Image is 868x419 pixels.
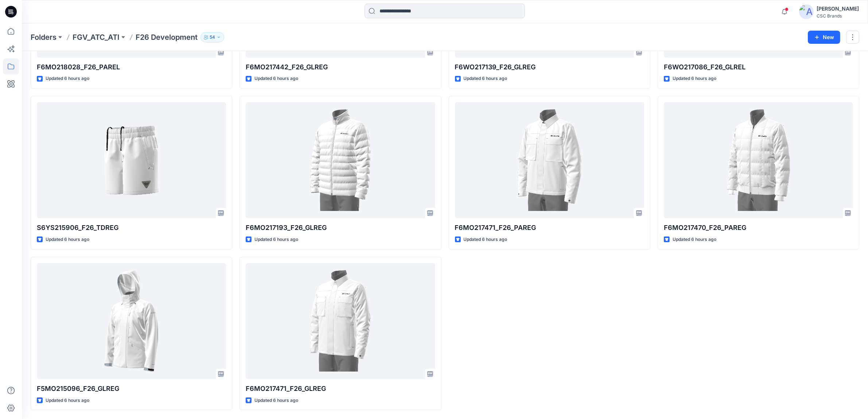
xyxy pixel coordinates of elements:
[455,223,644,233] p: F6MO217471_F26_PAREG
[246,62,435,72] p: F6MO217442_F26_GLREG
[246,102,435,218] a: F6MO217193_F26_GLREG
[136,32,198,42] p: F26 Development
[46,397,89,404] p: Updated 6 hours ago
[246,384,435,394] p: F6MO217471_F26_GLREG
[254,236,298,243] p: Updated 6 hours ago
[37,223,226,233] p: S6YS215906_F26_TDREG
[246,223,435,233] p: F6MO217193_F26_GLREG
[73,32,120,42] a: FGV_ATC_ATI
[808,31,840,44] button: New
[37,384,226,394] p: F5MO215096_F26_GLREG
[201,32,224,42] button: 54
[455,102,644,218] a: F6MO217471_F26_PAREG
[210,33,215,41] p: 54
[455,62,644,72] p: F6WO217139_F26_GLREG
[37,102,226,218] a: S6YS215906_F26_TDREG
[673,75,716,82] p: Updated 6 hours ago
[664,223,853,233] p: F6MO217470_F26_PAREG
[254,75,298,82] p: Updated 6 hours ago
[673,236,716,243] p: Updated 6 hours ago
[37,263,226,379] a: F5MO215096_F26_GLREG
[254,397,298,404] p: Updated 6 hours ago
[664,102,853,218] a: F6MO217470_F26_PAREG
[46,75,89,82] p: Updated 6 hours ago
[817,4,859,13] div: [PERSON_NAME]
[246,263,435,379] a: F6MO217471_F26_GLREG
[817,13,859,19] div: CSC Brands
[37,62,226,72] p: F6MO218028_F26_PAREL
[464,75,507,82] p: Updated 6 hours ago
[46,236,89,243] p: Updated 6 hours ago
[464,236,507,243] p: Updated 6 hours ago
[664,62,853,72] p: F6WO217086_F26_GLREL
[799,4,814,19] img: avatar
[31,32,57,42] a: Folders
